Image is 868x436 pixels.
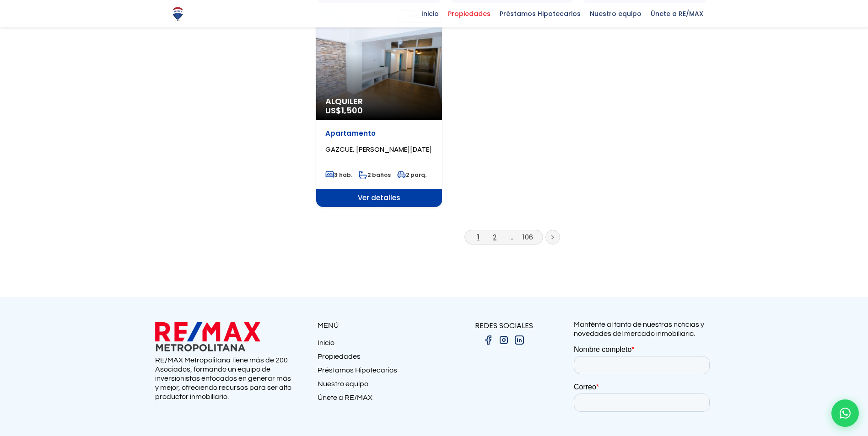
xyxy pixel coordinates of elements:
img: linkedin.png [514,335,525,346]
span: 1,500 [341,105,363,116]
span: GAZCUE, [PERSON_NAME][DATE] [325,144,432,154]
img: instagram.png [498,335,509,346]
a: 106 [523,232,533,242]
a: Nuestro equipo [318,379,434,393]
span: Alquiler [325,97,433,106]
a: 1 [477,232,480,242]
img: remax metropolitana logo [155,320,260,353]
span: Únete a RE/MAX [646,7,708,21]
span: Préstamos Hipotecarios [495,7,585,21]
a: Inicio [318,338,434,352]
a: Préstamos Hipotecarios [318,366,434,379]
p: MENÚ [318,320,434,331]
a: ... [509,232,513,242]
p: RE/MAX Metropolitana tiene más de 200 Asociados, formando un equipo de inversionistas enfocados e... [155,356,295,401]
p: Manténte al tanto de nuestras noticias y novedades del mercado inmobiliario. [574,320,713,338]
img: facebook.png [483,335,494,346]
p: Apartamento [325,129,433,138]
a: Únete a RE/MAX [318,393,434,407]
span: Ver detalles [316,189,442,207]
a: Propiedades [318,352,434,366]
a: Exclusiva Alquiler US$1,500 Apartamento GAZCUE, [PERSON_NAME][DATE] 3 hab. 2 baños 2 parq. Ver de... [316,10,442,207]
span: Nuestro equipo [585,7,646,21]
span: 2 baños [359,171,391,179]
a: 2 [493,232,496,242]
span: 3 hab. [325,171,352,179]
span: Propiedades [443,7,495,21]
img: Logo de REMAX [170,6,186,22]
span: US$ [325,105,363,116]
span: Inicio [417,7,443,21]
p: REDES SOCIALES [434,320,574,331]
span: 2 parq. [397,171,426,179]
